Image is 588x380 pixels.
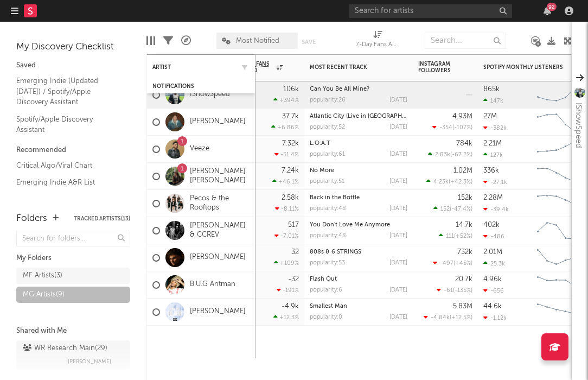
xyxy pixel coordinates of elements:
[16,231,130,246] input: Search for folders...
[310,195,407,201] div: Back in the Bottle
[310,64,391,71] div: Most Recent Track
[282,303,299,310] div: -4.9k
[310,249,361,255] a: 808s & 6 STRINGS
[483,151,503,159] div: 127k
[483,124,507,131] div: -382k
[451,315,471,321] span: +12.5 %
[274,259,299,267] div: +109 %
[440,206,450,212] span: 152
[456,140,472,147] div: 784k
[356,39,399,52] div: 7-Day Fans Added (7-Day Fans Added)
[452,113,472,120] div: 4.93M
[483,167,499,174] div: 336k
[190,144,209,154] a: Veeze
[454,125,471,131] span: -107 %
[483,194,503,201] div: 2.28M
[433,205,472,212] div: ( )
[152,83,234,90] div: Notifications
[437,287,472,294] div: ( )
[146,27,155,54] div: Edit Columns
[16,252,130,265] div: My Folders
[23,269,62,282] div: MF Artists ( 3 )
[483,276,502,283] div: 4.96k
[190,221,250,240] a: [PERSON_NAME] & CCREV
[68,355,111,368] span: [PERSON_NAME]
[456,233,471,239] span: +52 %
[389,97,407,103] div: [DATE]
[532,190,581,217] svg: Chart title
[152,64,234,71] div: Artist
[23,342,107,355] div: WR Research Main ( 29 )
[272,178,299,185] div: +46.1 %
[483,249,502,256] div: 2.01M
[282,140,299,147] div: 7.32k
[483,64,565,71] div: Spotify Monthly Listeners
[439,232,472,239] div: ( )
[236,37,279,45] span: Most Notified
[457,249,472,256] div: 732k
[451,206,471,212] span: -47.4 %
[440,261,453,267] span: -497
[282,113,299,120] div: 37.7k
[431,315,450,321] span: -4.84k
[428,151,472,158] div: ( )
[282,194,299,201] div: 2.58k
[16,325,130,338] div: Shared with Me
[310,113,558,119] a: Atlantic City (Live in [GEOGRAPHIC_DATA]) [feat. [PERSON_NAME] and [PERSON_NAME]]
[310,195,360,201] a: Back in the Bottle
[190,253,246,262] a: [PERSON_NAME]
[23,288,65,301] div: MG Artists ( 9 )
[310,276,337,282] a: Flash Out
[389,287,407,293] div: [DATE]
[310,168,334,174] a: No More
[483,221,500,229] div: 402k
[190,280,235,289] a: B.U.G Antman
[389,179,407,185] div: [DATE]
[435,152,450,158] span: 2.83k
[291,249,299,256] div: 32
[446,233,454,239] span: 111
[190,167,250,186] a: [PERSON_NAME] [PERSON_NAME]
[532,244,581,271] svg: Chart title
[310,141,330,147] a: L.O.A.T
[273,314,299,321] div: +12.3 %
[16,176,119,188] a: Emerging Indie A&R List
[239,62,250,73] button: Filter by Artist
[277,287,299,294] div: -191 %
[483,303,502,310] div: 44.6k
[310,151,345,157] div: popularity: 61
[349,4,512,18] input: Search for artists
[389,206,407,212] div: [DATE]
[389,260,407,266] div: [DATE]
[483,179,507,186] div: -27.1k
[16,113,119,136] a: Spotify/Apple Discovery Assistant
[310,86,369,92] a: Can You Be All Mine?
[456,221,472,229] div: 14.7k
[288,221,299,229] div: 517
[74,216,130,221] button: Tracked Artists(13)
[455,288,471,294] span: -135 %
[453,303,472,310] div: 5.83M
[310,249,407,255] div: 808s & 6 STRINGS
[310,97,346,103] div: popularity: 26
[532,217,581,244] svg: Chart title
[310,276,407,282] div: Flash Out
[282,167,299,174] div: 7.24k
[273,97,299,104] div: +394 %
[310,314,342,320] div: popularity: 0
[483,140,502,147] div: 2.21M
[532,136,581,163] svg: Chart title
[483,260,505,267] div: 25.3k
[16,41,130,54] div: My Discovery Checklist
[16,340,130,370] a: WR Research Main(29)[PERSON_NAME]
[483,314,507,321] div: -1.12k
[452,152,471,158] span: -67.2 %
[271,124,299,131] div: +6.86 %
[310,260,345,266] div: popularity: 53
[275,205,299,212] div: -8.11 %
[356,27,399,54] div: 7-Day Fans Added (7-Day Fans Added)
[424,314,472,321] div: ( )
[190,307,246,316] a: [PERSON_NAME]
[444,288,453,294] span: -61
[532,109,581,136] svg: Chart title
